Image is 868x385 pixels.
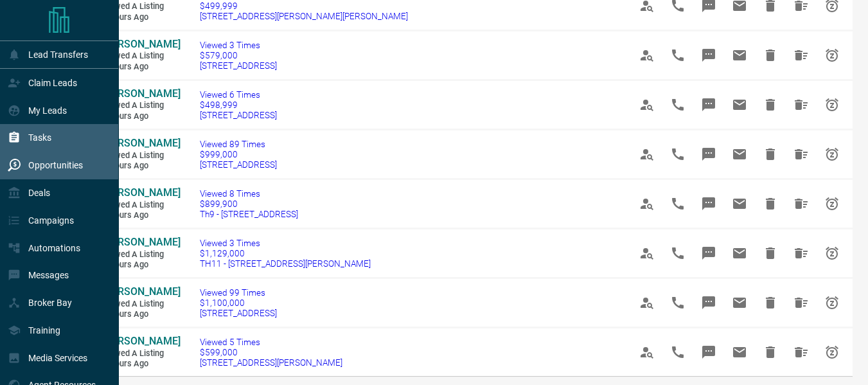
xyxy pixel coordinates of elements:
span: $599,000 [200,347,342,357]
span: Viewed a Listing [103,1,180,12]
span: 3 hours ago [103,12,180,23]
span: View Profile [632,188,662,219]
span: [STREET_ADDRESS][PERSON_NAME][PERSON_NAME] [200,11,408,21]
span: $1,129,000 [200,248,371,258]
a: Viewed 3 Times$1,129,000TH11 - [STREET_ADDRESS][PERSON_NAME] [200,238,371,269]
span: [PERSON_NAME] [103,38,181,50]
span: Th9 - [STREET_ADDRESS] [200,209,298,219]
span: Hide All from Ruxandra Moraru [786,238,817,269]
span: Email [724,188,755,219]
span: [STREET_ADDRESS] [200,60,277,71]
a: [PERSON_NAME] [103,87,180,101]
span: 5 hours ago [103,111,180,122]
a: [PERSON_NAME] [103,335,180,348]
span: Viewed a Listing [103,51,180,62]
span: Message [693,337,724,368]
span: 6 hours ago [103,359,180,370]
span: Email [724,337,755,368]
a: Viewed 5 Times$599,000[STREET_ADDRESS][PERSON_NAME] [200,337,342,368]
span: Viewed a Listing [103,348,180,359]
span: View Profile [632,89,662,120]
span: View Profile [632,238,662,269]
span: Viewed 89 Times [200,139,277,149]
a: [PERSON_NAME] [103,285,180,299]
span: Viewed 5 Times [200,337,342,347]
span: Hide All from Ruxandra Moraru [786,337,817,368]
span: Viewed a Listing [103,249,180,260]
span: Snooze [817,89,847,120]
span: Email [724,287,755,318]
span: View Profile [632,337,662,368]
span: Viewed a Listing [103,100,180,111]
span: [PERSON_NAME] [103,186,181,199]
span: Snooze [817,238,847,269]
span: Call [662,287,693,318]
span: Call [662,337,693,368]
span: Snooze [817,40,847,71]
span: Snooze [817,139,847,170]
span: [PERSON_NAME] [103,335,181,347]
span: Message [693,238,724,269]
span: Email [724,238,755,269]
span: Call [662,188,693,219]
a: Viewed 6 Times$498,999[STREET_ADDRESS] [200,89,277,120]
span: [STREET_ADDRESS] [200,308,277,318]
span: $1,100,000 [200,298,277,308]
span: Message [693,139,724,170]
span: [STREET_ADDRESS] [200,159,277,170]
span: Hide All from Ruxandra Moraru [786,139,817,170]
span: Hide [755,337,786,368]
span: Viewed 8 Times [200,188,298,199]
span: Message [693,89,724,120]
span: $999,000 [200,149,277,159]
span: View Profile [632,287,662,318]
span: Email [724,40,755,71]
a: [PERSON_NAME] [103,137,180,150]
a: [PERSON_NAME] [103,186,180,200]
span: 6 hours ago [103,260,180,271]
span: Viewed 99 Times [200,287,277,298]
a: [PERSON_NAME] [103,236,180,249]
span: [PERSON_NAME] [103,285,181,298]
span: [PERSON_NAME] [103,87,181,100]
span: View Profile [632,40,662,71]
span: Call [662,139,693,170]
span: [STREET_ADDRESS][PERSON_NAME] [200,357,342,368]
span: Hide All from Ruxandra Moraru [786,188,817,219]
span: View Profile [632,139,662,170]
span: [PERSON_NAME] [103,236,181,248]
span: Snooze [817,188,847,219]
a: Viewed 99 Times$1,100,000[STREET_ADDRESS] [200,287,277,318]
a: Viewed 8 Times$899,900Th9 - [STREET_ADDRESS] [200,188,298,219]
span: Call [662,89,693,120]
span: 4 hours ago [103,62,180,73]
span: Hide All from Ruxandra Moraru [786,287,817,318]
a: Viewed 89 Times$999,000[STREET_ADDRESS] [200,139,277,170]
span: Hide [755,40,786,71]
span: Viewed 6 Times [200,89,277,100]
span: [STREET_ADDRESS] [200,110,277,120]
span: Message [693,287,724,318]
span: 6 hours ago [103,210,180,221]
span: Email [724,89,755,120]
span: 6 hours ago [103,161,180,172]
span: Viewed a Listing [103,150,180,161]
span: Viewed 3 Times [200,238,371,248]
span: Viewed 3 Times [200,40,277,50]
span: Message [693,188,724,219]
span: Snooze [817,287,847,318]
span: Call [662,40,693,71]
span: Hide All from Roman Kobrii [786,40,817,71]
a: Viewed 3 Times$579,000[STREET_ADDRESS] [200,40,277,71]
span: Message [693,40,724,71]
span: Hide [755,89,786,120]
span: Call [662,238,693,269]
span: $579,000 [200,50,277,60]
span: $499,999 [200,1,408,11]
span: Email [724,139,755,170]
span: Hide [755,139,786,170]
span: TH11 - [STREET_ADDRESS][PERSON_NAME] [200,258,371,269]
span: Viewed a Listing [103,200,180,211]
span: Hide [755,238,786,269]
span: $899,900 [200,199,298,209]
